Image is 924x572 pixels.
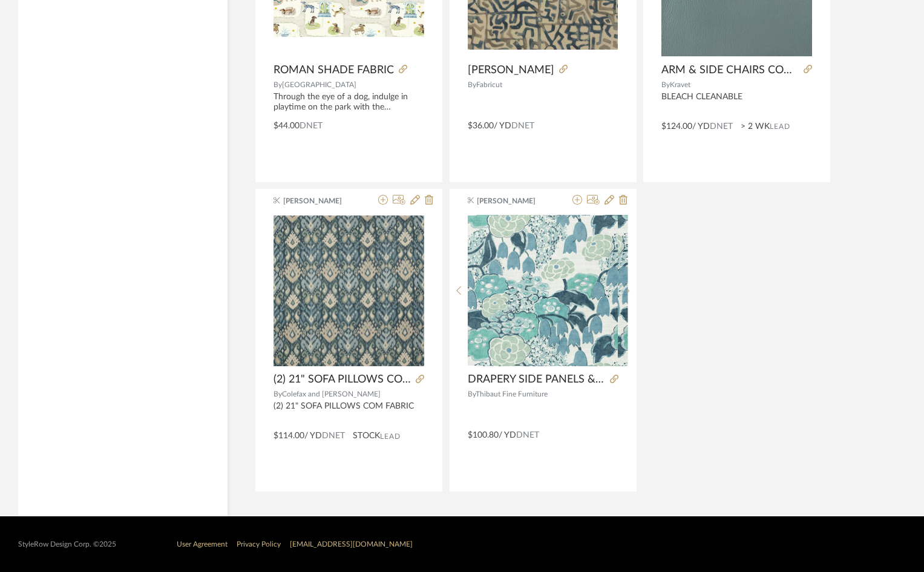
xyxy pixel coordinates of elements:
span: ARM & SIDE CHAIRS COM- GATO -115 [661,64,799,77]
span: [PERSON_NAME] [477,196,553,206]
span: $100.80 [468,431,499,439]
div: StyleRow Design Corp. ©2025 [18,540,116,549]
img: (2) 21" SOFA PILLOWS COM FABRIC MELIOR - NAVY F4647-02 [274,215,424,366]
span: $36.00 [468,122,494,130]
span: [GEOGRAPHIC_DATA] [282,81,356,88]
div: BLEACH CLEANABLE [661,92,812,113]
span: DNET [710,122,733,131]
img: DRAPERY SIDE PANELS & VALANCE FABRIC AF23105 LAURA Blue [468,215,618,366]
span: ROMAN SHADE FABRIC [274,64,394,77]
span: (2) 21" SOFA PILLOWS COM FABRIC MELIOR - NAVY F4647-02 [274,373,411,386]
div: (2) 21" SOFA PILLOWS COM FABRIC [274,401,424,422]
span: Kravet [670,81,690,88]
span: By [661,81,670,88]
a: [EMAIL_ADDRESS][DOMAIN_NAME] [290,541,413,548]
span: By [468,81,476,88]
span: [PERSON_NAME] [283,196,359,206]
span: / YD [304,432,322,440]
span: $44.00 [274,122,300,130]
a: Privacy Policy [237,541,281,548]
span: Fabricut [476,81,502,88]
div: 0 [274,215,424,366]
span: > 2 WK [741,120,770,133]
span: / YD [499,431,516,439]
span: STOCK [353,430,380,442]
span: $114.00 [274,432,304,440]
span: $124.00 [661,122,692,131]
span: By [468,390,476,398]
span: By [274,390,282,398]
a: User Agreement [177,541,228,548]
div: Through the eye of a dog, indulge in playtime on the park with the neighbourhood pups. Dogs of al... [274,92,424,113]
span: / YD [692,122,710,131]
span: Colefax and [PERSON_NAME] [282,390,381,398]
span: DNET [300,122,323,130]
span: DNET [516,431,539,439]
span: Lead [770,122,790,131]
span: DNET [322,432,345,440]
span: DRAPERY SIDE PANELS & VALANCE FABRIC AF23105 [PERSON_NAME] [468,373,605,386]
span: Thibaut Fine Furniture [476,390,548,398]
span: By [274,81,282,88]
span: [PERSON_NAME] [468,64,554,77]
span: DNET [511,122,534,130]
span: Lead [380,432,401,441]
span: / YD [494,122,511,130]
